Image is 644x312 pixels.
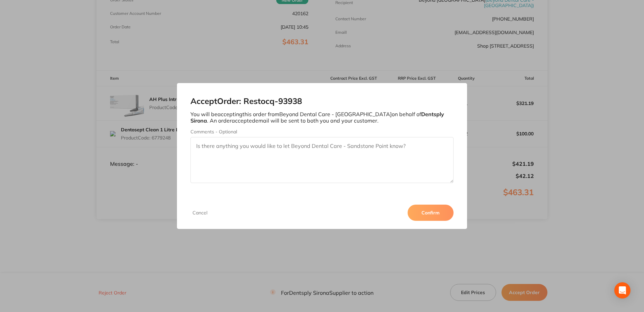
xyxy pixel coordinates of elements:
button: Cancel [190,210,209,216]
p: You will be accepting this order from Beyond Dental Care - [GEOGRAPHIC_DATA] on behalf of . An or... [190,111,453,124]
h2: Accept Order: Restocq- 93938 [190,97,453,106]
b: Dentsply Sirona [190,111,444,124]
div: Open Intercom Messenger [614,282,630,298]
label: Comments - Optional [190,129,453,134]
button: Confirm [408,205,454,221]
